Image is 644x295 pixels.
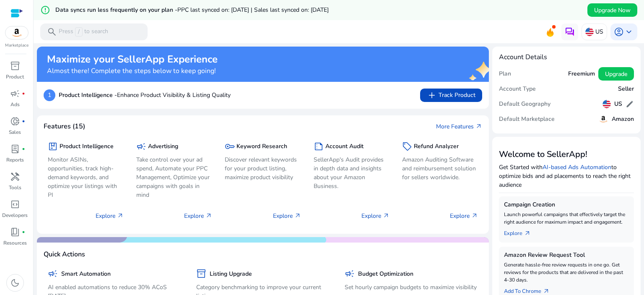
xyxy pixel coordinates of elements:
[61,271,111,278] h5: Smart Automation
[598,67,634,81] button: Upgrade
[48,141,58,151] span: package
[383,212,390,219] span: arrow_outward
[44,251,85,258] h4: Quick Actions
[499,163,634,189] p: Get Started with to optimize bids and ad placements to reach the right audience
[504,261,629,284] p: Generate hassle-free review requests in one go. Get reviews for the products that are delivered i...
[618,86,634,93] h5: Seller
[504,226,538,238] a: Explorearrow_outward
[59,91,231,99] p: Enhance Product Visibility & Listing Quality
[294,212,301,219] span: arrow_outward
[40,5,50,15] mat-icon: error_outline
[205,212,212,219] span: arrow_outward
[55,7,329,14] h5: Data syncs run less frequently on your plan -
[5,42,29,49] p: Marketplace
[184,211,212,220] p: Explore
[10,172,20,182] span: handyman
[6,73,24,81] p: Product
[60,143,114,150] h5: Product Intelligence
[427,90,437,100] span: add
[614,101,622,108] h5: US
[614,27,624,37] span: account_circle
[568,70,595,78] h5: Freemium
[48,269,58,279] span: campaign
[177,6,329,14] span: PPC last synced on: [DATE] | Sales last synced on: [DATE]
[504,211,629,226] p: Launch powerful campaigns that effectively target the right audience for maximum impact and engag...
[136,155,212,199] p: Take control over your ad spend, Automate your PPC Management, Optimize your campaigns with goals...
[236,143,287,150] h5: Keyword Research
[117,212,124,219] span: arrow_outward
[44,123,85,131] h4: Features (15)
[504,201,629,209] h5: Campaign Creation
[10,116,20,126] span: donut_small
[148,143,178,150] h5: Advertising
[10,61,20,71] span: inventory_2
[594,6,631,15] span: Upgrade Now
[402,141,412,151] span: sell
[225,141,235,151] span: key
[273,211,301,220] p: Explore
[402,155,478,182] p: Amazon Auditing Software and reimbursement solution for sellers worldwide.
[47,67,218,75] h4: Almost there! Complete the steps below to keep going!
[605,70,627,78] span: Upgrade
[47,27,57,37] span: search
[499,149,634,159] h3: Welcome to SellerApp!
[450,211,478,220] p: Explore
[10,89,20,99] span: campaign
[3,239,27,247] p: Resources
[44,89,55,101] p: 1
[22,120,25,123] span: fiber_manual_record
[543,163,611,171] a: AI-based Ads Automation
[504,252,629,259] h5: Amazon Review Request Tool
[420,89,482,102] button: addTrack Product
[59,27,108,37] p: Press to search
[499,101,551,108] h5: Default Geography
[22,230,25,234] span: fiber_manual_record
[595,24,603,39] p: US
[499,70,511,78] h5: Plan
[5,26,28,39] img: amazon.svg
[48,155,124,199] p: Monitor ASINs, opportunities, track high-demand keywords, and optimize your listings with PI
[10,278,20,288] span: dark_mode
[10,227,20,237] span: book_4
[9,184,21,191] p: Tools
[626,100,634,108] span: edit
[427,90,475,100] span: Track Product
[436,122,482,131] a: More Featuresarrow_outward
[75,27,83,37] span: /
[22,92,25,95] span: fiber_manual_record
[602,100,611,108] img: us.svg
[314,141,324,151] span: summarize
[325,143,364,150] h5: Account Audit
[543,288,550,295] span: arrow_outward
[587,3,637,17] button: Upgrade Now
[136,141,146,151] span: campaign
[358,271,413,278] h5: Budget Optimization
[499,86,536,93] h5: Account Type
[345,269,355,279] span: campaign
[624,27,634,37] span: keyboard_arrow_down
[59,91,117,99] b: Product Intelligence -
[9,128,21,136] p: Sales
[210,271,252,278] h5: Listing Upgrade
[414,143,459,150] h5: Refund Analyzer
[22,147,25,151] span: fiber_manual_record
[612,116,634,123] h5: Amazon
[2,211,28,219] p: Developers
[196,269,206,279] span: inventory_2
[585,28,594,36] img: us.svg
[96,211,124,220] p: Explore
[598,114,608,124] img: amazon.svg
[475,123,482,130] span: arrow_outward
[6,156,24,164] p: Reports
[10,144,20,154] span: lab_profile
[471,212,478,219] span: arrow_outward
[10,101,20,108] p: Ads
[345,283,478,292] p: Set hourly campaign budgets to maximize visibility
[10,199,20,209] span: code_blocks
[47,53,218,65] h2: Maximize your SellerApp Experience
[499,116,555,123] h5: Default Marketplace
[499,53,547,61] h4: Account Details
[225,155,301,182] p: Discover relevant keywords for your product listing, maximize product visibility
[314,155,390,191] p: SellerApp's Audit provides in depth data and insights about your Amazon Business.
[361,211,390,220] p: Explore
